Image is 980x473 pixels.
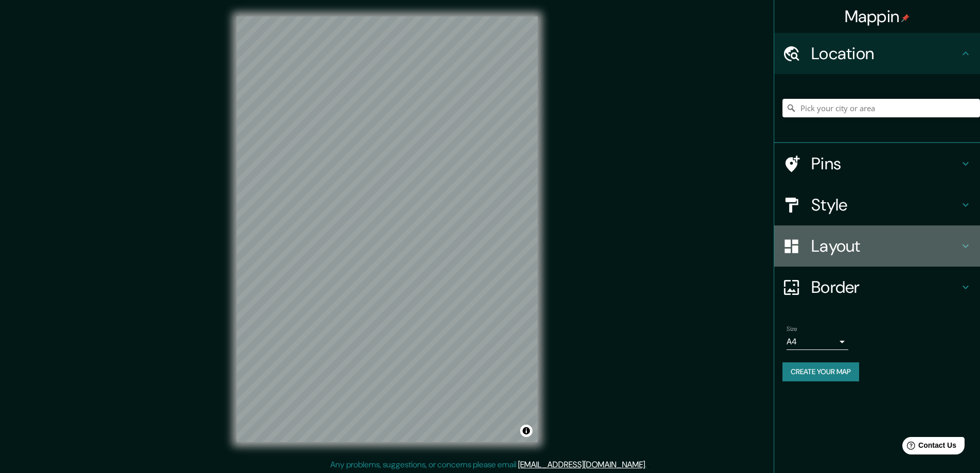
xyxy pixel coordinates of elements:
[811,43,959,64] h4: Location
[811,277,959,297] h4: Border
[518,459,645,470] a: [EMAIL_ADDRESS][DOMAIN_NAME]
[888,433,969,462] iframe: Help widget launcher
[330,459,647,471] p: Any problems, suggestions, or concerns please email .
[901,14,910,22] img: pin-icon.png
[811,195,959,215] h4: Style
[787,325,797,334] label: Size
[782,99,980,117] input: Pick your city or area
[647,459,648,471] div: .
[774,225,980,267] div: Layout
[520,425,532,437] button: Toggle attribution
[774,143,980,184] div: Pins
[237,16,538,442] canvas: Map
[787,334,848,350] div: A4
[811,236,959,256] h4: Layout
[811,153,959,174] h4: Pins
[774,267,980,308] div: Border
[782,362,859,381] button: Create your map
[774,33,980,74] div: Location
[845,6,910,27] h4: Mappin
[774,184,980,225] div: Style
[648,459,650,471] div: .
